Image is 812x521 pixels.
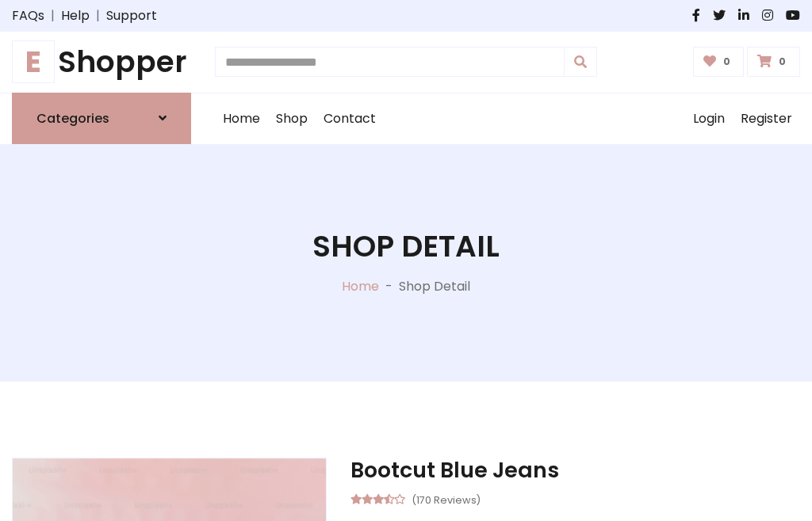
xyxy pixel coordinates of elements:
span: | [44,6,61,25]
span: 0 [719,55,734,69]
a: Login [685,93,733,144]
a: Help [61,6,90,25]
a: EShopper [12,44,191,80]
a: Categories [12,93,191,144]
h3: Bootcut Blue Jeans [350,458,800,483]
p: Shop Detail [399,277,470,296]
h6: Categories [36,111,109,126]
span: 0 [775,55,790,69]
a: Home [215,93,268,144]
a: FAQs [12,6,44,25]
a: Register [733,93,800,144]
a: 0 [747,47,800,77]
p: - [379,277,399,296]
span: | [90,6,106,25]
a: Home [342,277,379,295]
small: (170 Reviews) [412,489,481,508]
span: E [12,40,55,83]
a: Contact [316,93,384,144]
a: 0 [693,47,745,77]
h1: Shopper [12,44,191,80]
h1: Shop Detail [312,229,500,264]
a: Support [106,6,157,25]
a: Shop [268,93,316,144]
